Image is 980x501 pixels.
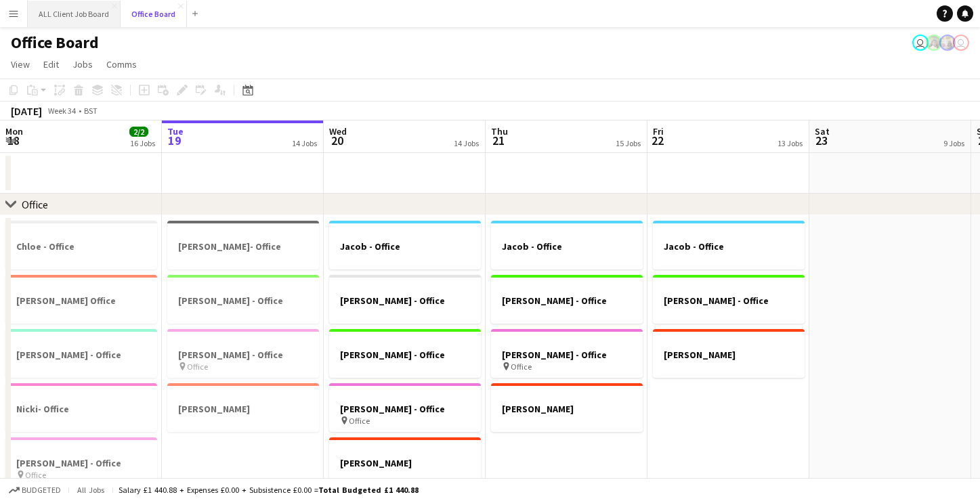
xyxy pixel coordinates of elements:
div: Salary £1 440.88 + Expenses £0.00 + Subsistence £0.00 = [119,485,419,495]
button: ALL Client Job Board [28,1,121,27]
span: Budgeted [22,485,61,495]
h1: Office Board [11,32,99,53]
div: 13 Jobs [777,138,803,148]
h3: Jacob - Office [329,240,481,253]
h3: [PERSON_NAME] - Office [491,349,643,361]
span: 2/2 [129,127,148,137]
span: View [11,58,30,70]
h3: [PERSON_NAME] Office [5,295,157,307]
h3: [PERSON_NAME]- Office [167,240,319,253]
span: 21 [489,133,508,148]
div: [PERSON_NAME] [167,383,319,432]
a: Comms [101,56,142,73]
div: [DATE] [11,104,42,118]
h3: [PERSON_NAME] - Office [329,295,481,307]
h3: [PERSON_NAME] - Office [167,349,319,361]
app-job-card: [PERSON_NAME] - Office [5,329,157,378]
span: Comms [106,58,137,70]
app-job-card: [PERSON_NAME] - Office [167,275,319,324]
span: Office [187,362,208,372]
span: 23 [813,133,830,148]
div: Office [22,198,48,211]
div: BST [84,106,98,116]
h3: [PERSON_NAME] - Office [491,295,643,307]
h3: [PERSON_NAME] - Office [167,295,319,307]
span: Office [511,362,532,372]
app-user-avatar: Sarah Lawani [926,35,942,51]
span: Thu [491,125,508,137]
app-job-card: [PERSON_NAME] - Office [329,329,481,378]
div: [PERSON_NAME] - Office [329,275,481,324]
span: All jobs [74,485,107,495]
span: 22 [651,133,664,148]
h3: [PERSON_NAME] [491,403,643,415]
app-job-card: [PERSON_NAME] Office [5,275,157,324]
h3: [PERSON_NAME] - Office [5,457,157,469]
app-user-avatar: Daniella Rocuzzi [912,35,929,51]
div: 14 Jobs [454,138,479,148]
span: Jobs [72,58,93,70]
app-job-card: Jacob - Office [491,221,643,269]
app-job-card: Nicki- Office [5,383,157,432]
a: Jobs [67,56,98,73]
span: Sat [815,125,830,137]
h3: [PERSON_NAME] - Office [5,349,157,361]
h3: [PERSON_NAME] - Office [329,349,481,361]
h3: [PERSON_NAME] [329,457,481,469]
app-job-card: Chloe - Office [5,221,157,269]
app-job-card: [PERSON_NAME]- Office [167,221,319,269]
span: Edit [43,58,59,70]
span: Week 34 [45,106,79,116]
app-job-card: [PERSON_NAME] - Office Office [491,329,643,378]
div: 9 Jobs [943,138,964,148]
span: Wed [329,125,347,137]
span: Office [25,470,46,480]
div: [PERSON_NAME] [329,437,481,486]
h3: [PERSON_NAME] [167,403,319,415]
span: Total Budgeted £1 440.88 [318,485,419,495]
h3: Chloe - Office [5,240,157,253]
h3: Jacob - Office [491,240,643,253]
span: Tue [167,125,184,137]
button: Budgeted [7,483,63,498]
app-job-card: Jacob - Office [329,221,481,269]
h3: Nicki- Office [5,403,157,415]
app-job-card: [PERSON_NAME] - Office Office [167,329,319,378]
h3: [PERSON_NAME] [653,349,805,361]
span: 19 [165,133,184,148]
span: Fri [653,125,664,137]
span: Mon [5,125,23,137]
div: Jacob - Office [653,221,805,269]
span: Office [349,416,370,426]
app-job-card: [PERSON_NAME] - Office [653,275,805,324]
div: 15 Jobs [616,138,641,148]
button: Office Board [121,1,187,27]
app-job-card: [PERSON_NAME] - Office Office [5,437,157,486]
h3: [PERSON_NAME] - Office [329,403,481,415]
app-job-card: [PERSON_NAME] - Office Office [329,383,481,432]
div: 14 Jobs [292,138,317,148]
a: Edit [38,56,64,73]
app-job-card: [PERSON_NAME] - Office [491,275,643,324]
span: 20 [327,133,347,148]
app-job-card: [PERSON_NAME] [653,329,805,378]
app-user-avatar: Nicki Neale [939,35,956,51]
span: 18 [3,133,23,148]
app-job-card: [PERSON_NAME] [491,383,643,432]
